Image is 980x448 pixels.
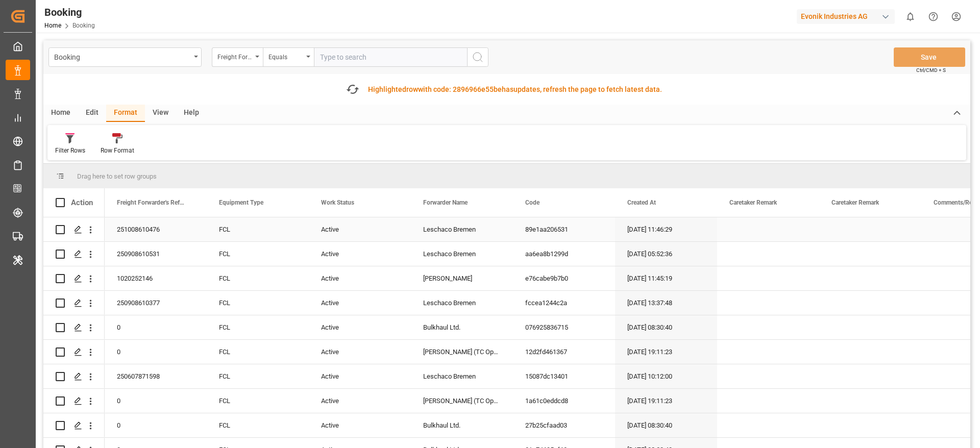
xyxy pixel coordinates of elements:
[207,217,309,241] div: FCL
[217,50,252,62] div: Freight Forwarder's Reference No.
[43,291,105,315] div: Press SPACE to select this row.
[321,199,354,206] span: Work Status
[105,242,207,266] div: 250908610531
[207,315,309,339] div: FCL
[207,389,309,413] div: FCL
[105,389,207,413] div: 0
[411,364,513,388] div: Leschaco Bremen
[48,47,202,67] button: open menu
[411,266,513,290] div: [PERSON_NAME]
[176,105,207,122] div: Help
[207,291,309,315] div: FCL
[797,9,895,24] div: Evonik Industries AG
[513,242,615,266] div: aa6ea8b1299d
[101,146,134,155] div: Row Format
[78,105,106,122] div: Edit
[309,315,411,339] div: Active
[207,266,309,290] div: FCL
[513,315,615,339] div: 076925836715
[513,389,615,413] div: 1a61c0eddcd8
[894,47,965,67] button: Save
[309,340,411,364] div: Active
[411,242,513,266] div: Leschaco Bremen
[207,413,309,437] div: FCL
[309,242,411,266] div: Active
[513,340,615,364] div: 12d2fd461367
[54,50,190,63] div: Booking
[513,413,615,437] div: 27b25cfaad03
[615,291,717,315] div: [DATE] 13:37:48
[513,291,615,315] div: fccea1244c2a
[263,47,314,67] button: open menu
[43,315,105,340] div: Press SPACE to select this row.
[71,198,93,207] div: Action
[615,340,717,364] div: [DATE] 19:11:23
[105,291,207,315] div: 250908610377
[615,389,717,413] div: [DATE] 19:11:23
[43,105,78,122] div: Home
[43,266,105,291] div: Press SPACE to select this row.
[916,66,946,74] span: Ctrl/CMD + S
[145,105,176,122] div: View
[219,199,263,206] span: Equipment Type
[615,364,717,388] div: [DATE] 10:12:00
[615,217,717,241] div: [DATE] 11:46:29
[615,242,717,266] div: [DATE] 05:52:36
[43,242,105,266] div: Press SPACE to select this row.
[105,340,207,364] div: 0
[831,199,879,206] span: Caretaker Remark
[44,5,95,20] div: Booking
[411,413,513,437] div: Bulkhaul Ltd.
[525,199,540,206] span: Code
[43,217,105,242] div: Press SPACE to select this row.
[411,291,513,315] div: Leschaco Bremen
[423,199,468,206] span: Forwarder Name
[797,7,899,26] button: Evonik Industries AG
[627,199,656,206] span: Created At
[105,266,207,290] div: 1020252146
[309,266,411,290] div: Active
[77,172,157,180] span: Drag here to set row groups
[43,389,105,413] div: Press SPACE to select this row.
[105,364,207,388] div: 250607871598
[309,413,411,437] div: Active
[309,364,411,388] div: Active
[55,146,85,155] div: Filter Rows
[411,315,513,339] div: Bulkhaul Ltd.
[207,242,309,266] div: FCL
[43,364,105,389] div: Press SPACE to select this row.
[453,85,502,93] span: 2896966e55be
[615,315,717,339] div: [DATE] 08:30:40
[513,364,615,388] div: 15087dc13401
[513,266,615,290] div: e76cabe9b7b0
[513,217,615,241] div: 89e1aa206531
[117,199,185,206] span: Freight Forwarder's Reference No.
[309,389,411,413] div: Active
[207,364,309,388] div: FCL
[922,5,945,28] button: Help Center
[106,105,145,122] div: Format
[309,291,411,315] div: Active
[615,413,717,437] div: [DATE] 08:30:40
[268,50,303,62] div: Equals
[411,389,513,413] div: [PERSON_NAME] (TC Operator)
[207,340,309,364] div: FCL
[105,217,207,241] div: 251008610476
[615,266,717,290] div: [DATE] 11:45:19
[105,315,207,339] div: 0
[105,413,207,437] div: 0
[314,47,467,67] input: Type to search
[368,84,662,95] div: Highlighted with code: updates, refresh the page to fetch latest data.
[899,5,922,28] button: show 0 new notifications
[44,22,61,29] a: Home
[411,340,513,364] div: [PERSON_NAME] (TC Operator)
[729,199,777,206] span: Caretaker Remark
[43,340,105,364] div: Press SPACE to select this row.
[411,217,513,241] div: Leschaco Bremen
[467,47,488,67] button: search button
[309,217,411,241] div: Active
[502,85,513,93] span: has
[406,85,418,93] span: row
[43,413,105,438] div: Press SPACE to select this row.
[212,47,263,67] button: open menu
